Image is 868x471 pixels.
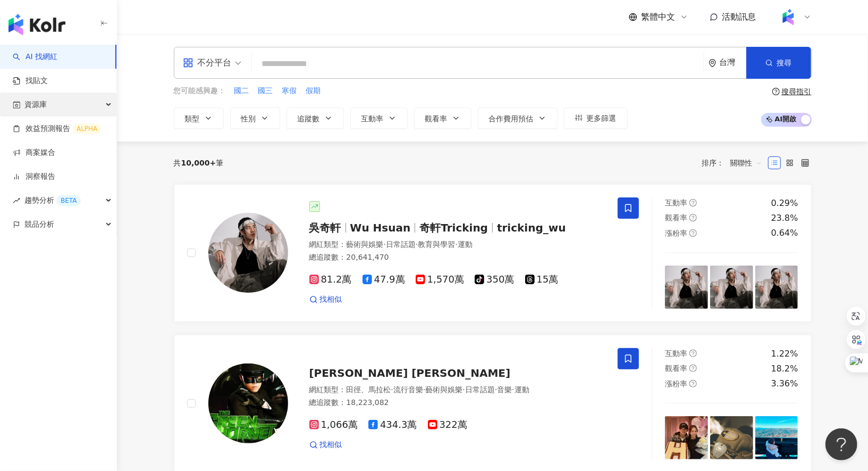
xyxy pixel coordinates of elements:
button: 性別 [230,108,280,129]
div: BETA [56,195,81,206]
span: question-circle [689,380,697,387]
img: post-image [710,416,753,459]
a: 找貼文 [13,76,48,86]
span: 追蹤數 [298,114,320,123]
img: logo [9,14,65,35]
span: 合作費用預估 [489,114,534,123]
span: 互動率 [665,199,687,207]
span: 運動 [515,385,529,394]
span: 音樂 [497,385,512,394]
span: · [462,385,465,394]
div: 不分平台 [183,54,232,71]
span: 藝術與娛樂 [347,240,384,249]
div: 0.64% [771,227,798,239]
div: 網紅類型 ： [309,239,605,250]
div: 台灣 [720,58,746,67]
img: post-image [755,266,798,309]
span: · [384,240,386,249]
button: 假期 [306,85,322,97]
span: 10,000+ [181,159,216,167]
span: 性別 [241,114,256,123]
span: 教育與學習 [418,240,455,249]
span: 國三 [258,86,273,96]
div: 共 筆 [174,159,224,167]
span: 競品分析 [24,212,54,236]
img: post-image [710,266,753,309]
a: KOL Avatar吳奇軒Wu Hsuan奇軒Trickingtricking_wu網紅類型：藝術與娛樂·日常話題·教育與學習·運動總追蹤數：20,641,47081.2萬47.9萬1,570萬... [174,184,812,322]
span: 漲粉率 [665,379,687,388]
span: 觀看率 [665,213,687,222]
span: · [512,385,514,394]
span: rise [13,197,20,204]
span: 寒假 [282,86,297,96]
span: [PERSON_NAME] [PERSON_NAME] [309,367,511,379]
span: question-circle [689,214,697,221]
div: 排序： [702,154,768,171]
iframe: Help Scout Beacon - Open [825,428,857,460]
span: 關聯性 [730,154,762,171]
span: 資源庫 [24,93,47,117]
img: KOL Avatar [208,213,288,293]
span: Wu Hsuan [350,221,411,234]
span: 類型 [185,114,200,123]
span: 吳奇軒 [309,221,341,234]
span: 觀看率 [665,364,687,373]
span: 國二 [234,86,249,96]
span: · [423,385,425,394]
div: 搜尋指引 [782,87,812,96]
div: 網紅類型 ： [309,385,605,395]
span: 奇軒Tricking [419,221,488,234]
img: Kolr%20app%20icon%20%281%29.png [778,7,798,27]
button: 追蹤數 [286,108,344,129]
button: 類型 [174,108,224,129]
button: 觀看率 [414,108,471,129]
a: 找相似 [309,294,342,305]
span: 假期 [306,86,321,96]
img: post-image [755,416,798,459]
img: post-image [665,266,708,309]
span: 搜尋 [777,59,792,67]
span: 觀看率 [425,114,448,123]
span: 47.9萬 [363,274,405,285]
span: 您可能感興趣： [174,86,226,96]
button: 互動率 [350,108,408,129]
span: 日常話題 [465,385,495,394]
span: 更多篩選 [587,114,617,122]
button: 國三 [258,85,274,97]
span: 日常話題 [386,240,416,249]
a: 找相似 [309,440,342,450]
span: · [416,240,418,249]
span: 81.2萬 [309,274,352,285]
span: 流行音樂 [393,385,423,394]
span: 互動率 [361,114,384,123]
button: 更多篩選 [564,108,628,129]
div: 18.2% [771,363,798,375]
div: 總追蹤數 ： 20,641,470 [309,252,605,263]
span: · [455,240,457,249]
img: KOL Avatar [208,363,288,443]
span: 漲粉率 [665,229,687,237]
span: 活動訊息 [722,12,756,22]
span: 田徑、馬拉松 [347,385,391,394]
span: appstore [183,57,193,68]
span: 1,570萬 [416,274,465,285]
span: 找相似 [320,440,342,450]
span: environment [709,59,717,67]
span: 434.3萬 [368,419,417,431]
button: 寒假 [282,85,298,97]
button: 國二 [234,85,250,97]
div: 總追蹤數 ： 18,223,082 [309,398,605,408]
span: · [391,385,393,394]
span: 1,066萬 [309,419,358,431]
span: 350萬 [475,274,514,285]
div: 1.22% [771,348,798,360]
a: 效益預測報告ALPHA [13,123,102,134]
span: 藝術與娛樂 [425,385,462,394]
span: 找相似 [320,294,342,305]
span: 趨勢分析 [24,188,81,212]
span: question-circle [689,350,697,357]
a: 商案媒合 [13,147,55,158]
div: 23.8% [771,212,798,224]
span: 322萬 [428,419,467,431]
span: question-circle [772,88,780,95]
